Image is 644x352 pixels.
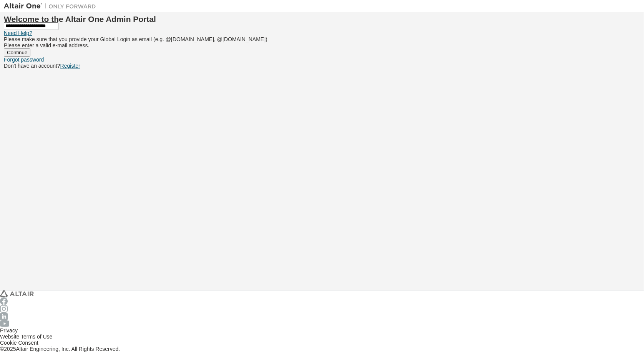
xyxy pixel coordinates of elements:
a: Register [60,63,80,69]
button: Continue [4,48,30,57]
a: Forgot password [4,57,44,63]
span: Don't have an account? [4,63,60,69]
h2: Welcome to the Altair One Admin Portal [4,16,640,22]
img: Altair One [4,2,100,10]
p: Please make sure that you provide your Global Login as email (e.g. @[DOMAIN_NAME], @[DOMAIN_NAME]) [4,36,640,42]
a: Need Help? [4,30,32,36]
p: Please enter a valid e-mail address. [4,42,640,48]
